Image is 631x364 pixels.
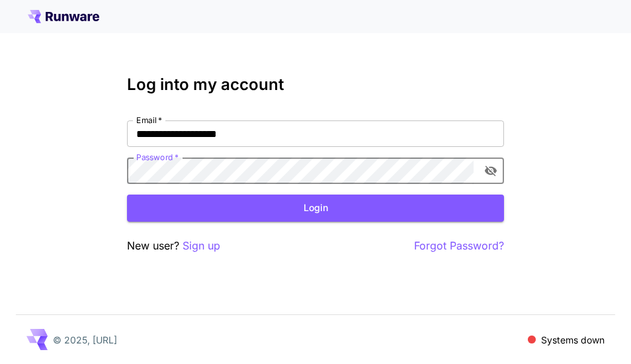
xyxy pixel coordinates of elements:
[183,238,220,254] button: Sign up
[127,238,220,254] p: New user?
[136,152,179,163] label: Password
[53,333,117,347] p: © 2025, [URL]
[414,238,504,254] button: Forgot Password?
[127,195,504,222] button: Login
[136,114,162,126] label: Email
[541,333,605,347] p: Systems down
[479,159,503,183] button: toggle password visibility
[127,75,504,94] h3: Log into my account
